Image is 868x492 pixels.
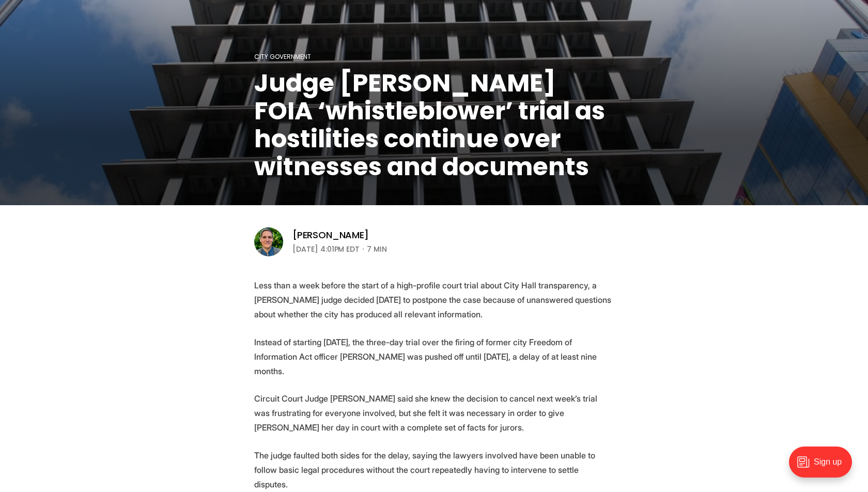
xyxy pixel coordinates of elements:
time: [DATE] 4:01PM EDT [292,243,360,255]
a: [PERSON_NAME] [292,229,369,241]
p: Circuit Court Judge [PERSON_NAME] said she knew the decision to cancel next week’s trial was frus... [254,391,614,435]
p: Less than a week before the start of a high-profile court trial about City Hall transparency, a [... [254,278,614,321]
p: The judge faulted both sides for the delay, saying the lawyers involved have been unable to follo... [254,448,614,491]
span: 7 min [367,243,387,255]
img: Graham Moomaw [254,227,283,256]
iframe: portal-trigger [780,441,868,492]
p: Instead of starting [DATE], the three-day trial over the firing of former city Freedom of Informa... [254,335,614,378]
h1: Judge [PERSON_NAME] FOIA ‘whistleblower’ trial as hostilities continue over witnesses and documents [254,69,614,181]
a: City Government [254,52,311,61]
